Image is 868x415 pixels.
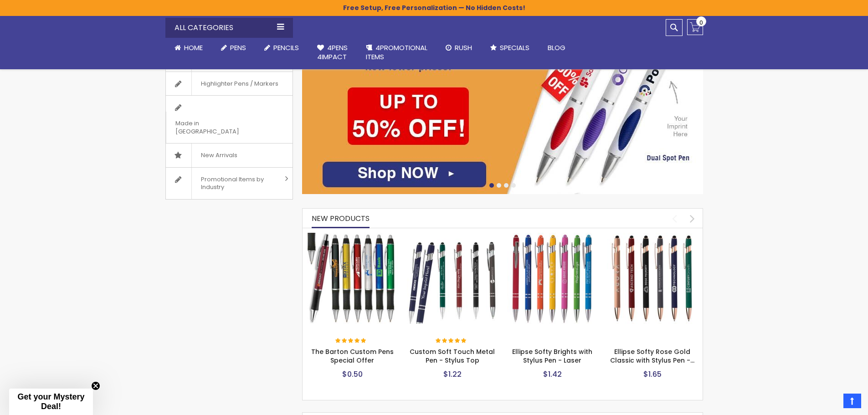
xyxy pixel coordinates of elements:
a: 4PROMOTIONALITEMS [357,38,437,67]
span: $1.22 [443,369,462,379]
a: Ellipse Softy Brights with Stylus Pen - Laser [512,347,592,365]
span: Get your Mystery Deal! [17,392,84,411]
a: Home [165,38,212,58]
div: 100% [335,338,367,344]
img: Ellipse Softy Brights with Stylus Pen - Laser [507,233,598,324]
a: Custom Soft Touch Metal Pen - Stylus Top [407,232,498,240]
span: Blog [548,43,565,52]
a: Made in [GEOGRAPHIC_DATA] [166,96,293,143]
a: Ellipse Softy Rose Gold Classic with Stylus Pen - Silver Laser [607,232,698,240]
a: 0 [687,19,703,35]
a: Pencils [255,38,308,58]
span: $1.42 [543,369,562,379]
span: Home [184,43,203,52]
a: The Barton Custom Pens Special Offer [307,232,398,240]
a: Blog [539,38,575,58]
img: The Barton Custom Pens Special Offer [307,233,398,324]
img: Ellipse Softy Rose Gold Classic with Stylus Pen - Silver Laser [607,233,698,324]
a: 4Pens4impact [308,38,357,67]
span: New Arrivals [191,143,247,167]
a: Specials [481,38,539,58]
span: Pens [230,43,246,52]
div: next [684,210,700,226]
button: Close teaser [91,381,100,390]
span: 4Pens 4impact [317,43,348,61]
div: Get your Mystery Deal!Close teaser [9,389,93,415]
span: $0.50 [342,369,363,379]
a: Promotional Items by Industry [166,168,293,199]
a: Rush [437,38,481,58]
span: Promotional Items by Industry [191,168,282,199]
div: prev [667,210,683,226]
span: Made in [GEOGRAPHIC_DATA] [166,112,270,143]
a: Highlighter Pens / Markers [166,72,293,96]
div: All Categories [165,18,293,38]
span: Pencils [273,43,299,52]
span: New Products [312,213,370,224]
a: New Arrivals [166,143,293,167]
span: Specials [500,43,529,52]
img: Custom Soft Touch Metal Pen - Stylus Top [407,233,498,324]
a: Ellipse Softy Brights with Stylus Pen - Laser [507,232,598,240]
span: $1.65 [643,369,662,379]
a: Custom Soft Touch Metal Pen - Stylus Top [410,347,495,365]
span: Highlighter Pens / Markers [191,72,288,96]
a: Ellipse Softy Rose Gold Classic with Stylus Pen -… [610,347,694,365]
span: 0 [699,18,703,27]
span: Rush [455,43,472,52]
a: The Barton Custom Pens Special Offer [311,347,394,365]
a: Pens [212,38,255,58]
div: 100% [436,338,467,344]
span: 4PROMOTIONAL ITEMS [366,43,427,61]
